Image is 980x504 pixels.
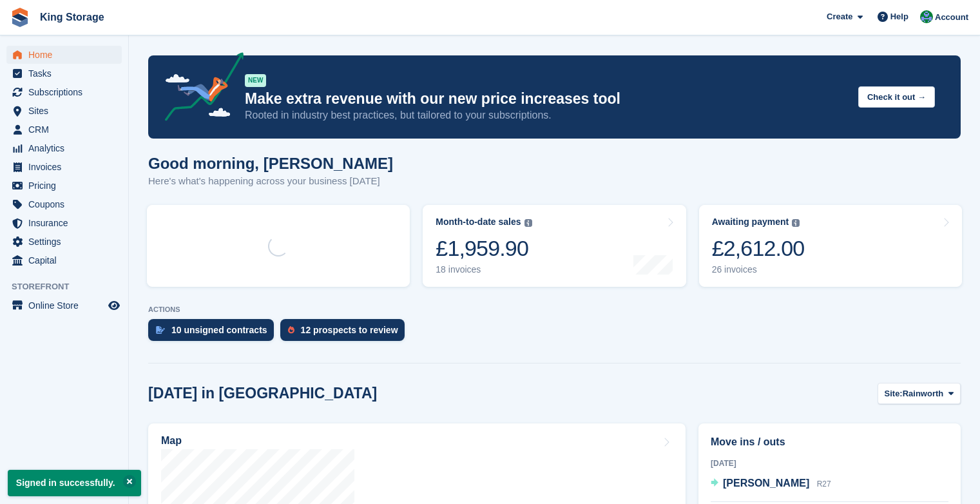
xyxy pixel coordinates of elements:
p: Rooted in industry best practices, but tailored to your subscriptions. [245,108,848,122]
a: menu [6,46,122,64]
p: Signed in successfully. [8,470,141,496]
span: Coupons [28,195,106,213]
button: Check it out → [858,86,935,108]
img: icon-info-grey-7440780725fd019a000dd9b08b2336e03edf1995a4989e88bcd33f0948082b44.svg [524,219,532,227]
button: Site: Rainworth [878,383,961,404]
span: Create [827,10,852,23]
div: 12 prospects to review [301,325,398,335]
span: [PERSON_NAME] [723,478,809,489]
img: icon-info-grey-7440780725fd019a000dd9b08b2336e03edf1995a4989e88bcd33f0948082b44.svg [792,219,800,227]
span: Site: [885,387,903,400]
a: Month-to-date sales £1,959.90 18 invoices [423,205,686,287]
a: menu [6,158,122,176]
h2: Move ins / outs [711,434,948,450]
a: menu [6,296,122,315]
span: Tasks [28,64,106,82]
img: price-adjustments-announcement-icon-8257ccfd72463d97f412b2fc003d46551f7dbcb40ab6d574587a9cd5c0d94... [154,52,244,126]
span: Home [28,46,106,64]
a: menu [6,177,122,195]
div: £2,612.00 [712,235,805,262]
span: Account [935,11,968,24]
span: Storefront [12,280,128,293]
p: Make extra revenue with our new price increases tool [245,90,848,108]
img: prospect-51fa495bee0391a8d652442698ab0144808aea92771e9ea1ae160a38d050c398.svg [288,326,294,334]
a: menu [6,83,122,101]
span: Rainworth [903,387,944,400]
span: Analytics [28,139,106,157]
img: stora-icon-8386f47178a22dfd0bd8f6a31ec36ba5ce8667c1dd55bd0f319d3a0aa187defe.svg [10,8,30,27]
a: King Storage [35,6,110,28]
span: Settings [28,233,106,251]
a: [PERSON_NAME] R27 [711,476,831,492]
h2: Map [161,435,182,447]
div: 26 invoices [712,264,805,275]
span: Sites [28,102,106,120]
div: Awaiting payment [712,217,789,228]
div: £1,959.90 [436,235,532,262]
div: NEW [245,74,266,87]
img: John King [920,10,933,23]
h2: [DATE] in [GEOGRAPHIC_DATA] [148,385,377,402]
span: Subscriptions [28,83,106,101]
span: Online Store [28,296,106,315]
span: Help [890,10,908,23]
a: Awaiting payment £2,612.00 26 invoices [699,205,962,287]
div: 10 unsigned contracts [171,325,267,335]
span: R27 [817,480,831,489]
span: Capital [28,251,106,269]
a: 12 prospects to review [280,319,411,347]
a: menu [6,251,122,269]
a: menu [6,195,122,213]
a: menu [6,233,122,251]
a: menu [6,64,122,82]
a: menu [6,214,122,232]
a: menu [6,139,122,157]
h1: Good morning, [PERSON_NAME] [148,155,393,172]
span: CRM [28,121,106,139]
div: Month-to-date sales [436,217,521,228]
span: Insurance [28,214,106,232]
span: Pricing [28,177,106,195]
a: Preview store [106,298,122,313]
a: 10 unsigned contracts [148,319,280,347]
img: contract_signature_icon-13c848040528278c33f63329250d36e43548de30e8caae1d1a13099fd9432cc5.svg [156,326,165,334]
div: 18 invoices [436,264,532,275]
a: menu [6,102,122,120]
p: ACTIONS [148,305,961,314]
a: menu [6,121,122,139]
span: Invoices [28,158,106,176]
p: Here's what's happening across your business [DATE] [148,174,393,189]
div: [DATE] [711,458,948,469]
